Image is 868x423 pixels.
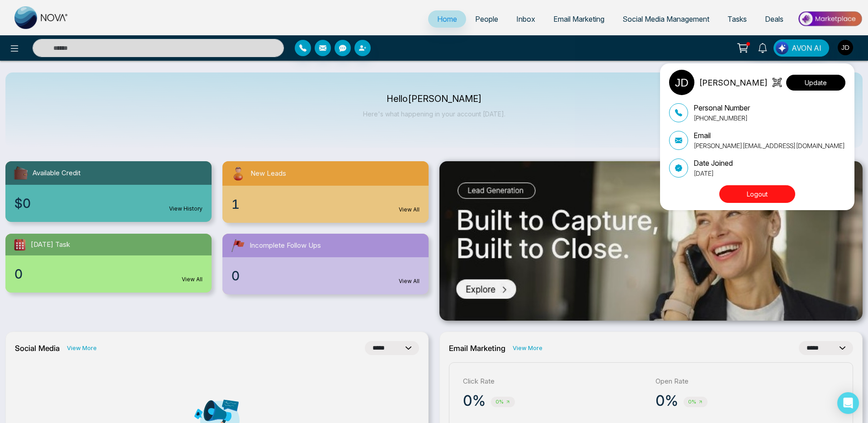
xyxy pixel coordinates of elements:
button: Logout [719,185,795,203]
p: Email [693,130,845,141]
div: Open Intercom Messenger [837,392,859,414]
p: [DATE] [693,168,733,178]
p: Personal Number [693,102,750,113]
p: [PERSON_NAME][EMAIL_ADDRESS][DOMAIN_NAME] [693,141,845,150]
p: [PERSON_NAME] [699,77,768,89]
button: Update [786,75,845,91]
p: Date Joined [693,158,733,168]
p: [PHONE_NUMBER] [693,113,750,123]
